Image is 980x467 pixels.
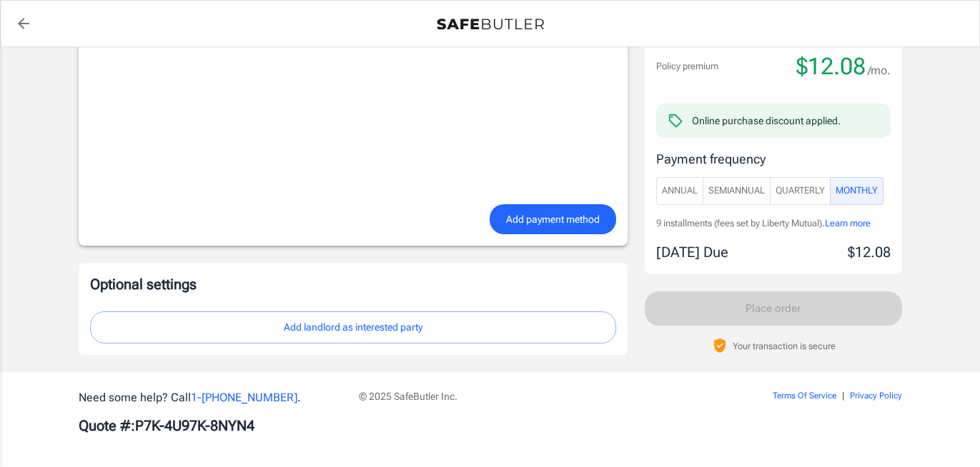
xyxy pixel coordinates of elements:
button: Monthly [830,177,884,205]
span: Add payment method [506,211,600,229]
a: Terms Of Service [773,391,836,401]
a: 1-[PHONE_NUMBER] [191,391,297,404]
span: Learn more [825,218,871,229]
span: Monthly [836,183,878,199]
span: /mo. [868,61,891,81]
button: SemiAnnual [703,177,771,205]
a: back to quotes [9,9,38,38]
a: Privacy Policy [850,391,902,401]
button: Add landlord as interested party [90,311,616,343]
p: Your transaction is secure [733,339,836,353]
p: [DATE] Due [656,241,728,263]
p: Need some help? Call . [79,389,342,406]
img: Back to quotes [437,19,544,30]
span: Quarterly [776,183,825,199]
button: Annual [656,177,703,205]
button: Add payment method [490,204,616,235]
span: 9 installments (fees set by Liberty Mutual). [656,218,825,229]
p: Payment frequency [656,149,891,169]
span: | [842,391,844,401]
b: Quote #: P7K-4U97K-8NYN4 [79,417,254,434]
p: Optional settings [90,274,616,294]
p: © 2025 SafeButler Inc. [359,389,692,403]
div: Online purchase discount applied. [692,114,841,128]
span: SemiAnnual [708,183,765,199]
span: $12.08 [796,52,866,81]
p: Policy premium [656,59,718,74]
span: Annual [662,183,698,199]
p: $12.08 [848,241,891,263]
button: Quarterly [770,177,831,205]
